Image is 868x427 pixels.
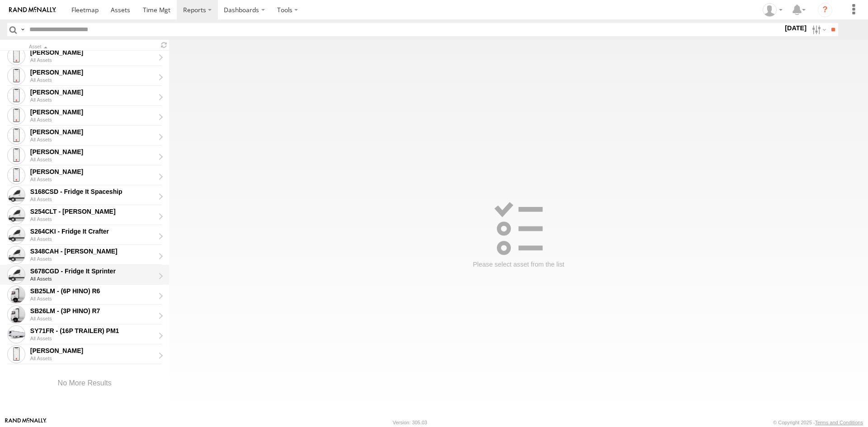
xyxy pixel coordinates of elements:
[30,287,155,295] div: SB25LM - (6P HINO) R6 - Click to view sensor readings
[30,68,155,76] div: Manav Shah - Click to view sensor readings
[30,296,161,301] div: All Assets
[30,148,155,156] div: paras joshi - Click to view sensor readings
[7,127,25,145] span: Click to view sensor readings
[7,226,25,244] span: Click to view sensor readings
[30,327,155,335] div: SY71FR - (16P TRAILER) PM1 - Click to view sensor readings
[759,3,786,17] div: Peter Lu
[19,23,26,36] label: Search Query
[30,197,161,202] div: All Assets
[7,146,25,164] span: Click to view sensor readings
[30,347,155,355] div: Tajvdiner singh - Click to view sensor readings
[30,177,161,182] div: All Assets
[30,77,161,83] div: All Assets
[30,97,161,103] div: All Assets
[7,266,25,284] span: Click to view sensor readings
[30,336,161,341] div: All Assets
[30,128,155,136] div: MILAN PATEL - Click to view sensor readings
[7,246,25,264] span: Click to view sensor readings
[818,3,832,17] i: ?
[30,276,161,282] div: All Assets
[7,345,25,363] span: Click to view sensor readings
[7,67,25,85] span: Click to view sensor readings
[7,305,25,324] span: Click to view sensor readings
[30,137,161,142] div: All Assets
[7,186,25,204] span: Click to view sensor readings
[30,88,155,96] div: MANINDER SINGH - Click to view sensor readings
[30,216,161,222] div: All Assets
[30,236,161,242] div: All Assets
[30,168,155,176] div: PARVEEN SINGH - Click to view sensor readings
[30,108,155,116] div: Manmeet Singh - Click to view sensor readings
[30,307,155,315] div: SB26LM - (3P HINO) R7 - Click to view sensor readings
[30,48,155,56] div: Jagteshwar Singh - Click to view sensor readings
[30,247,155,255] div: S348CAH - Emir Tarabar - Click to view sensor readings
[5,418,47,427] a: Visit our Website
[30,57,161,63] div: All Assets
[7,87,25,105] span: Click to view sensor readings
[7,206,25,224] span: Click to view sensor readings
[30,227,155,235] div: S264CKI - Fridge It Crafter - Click to view sensor readings
[29,45,155,49] div: Click to Sort
[30,267,155,275] div: S678CGD - Fridge It Sprinter - Click to view sensor readings
[30,207,155,216] div: S254CLT - Brian Corkhill - Click to view sensor readings
[30,188,155,196] div: S168CSD - Fridge It Spaceship - Click to view sensor readings
[7,166,25,184] span: Click to view sensor readings
[30,256,161,262] div: All Assets
[30,316,161,321] div: All Assets
[815,420,863,425] a: Terms and Conditions
[158,41,169,49] span: Refresh
[30,356,161,361] div: All Assets
[7,107,25,125] span: Click to view sensor readings
[9,7,56,13] img: rand-logo.svg
[808,23,828,36] label: Search Filter Options
[7,286,25,304] span: Click to view sensor readings
[773,420,863,425] div: © Copyright 2025 -
[7,325,25,343] span: Click to view sensor readings
[30,157,161,162] div: All Assets
[783,23,808,33] label: [DATE]
[7,47,25,65] span: Click to view sensor readings
[30,117,161,122] div: All Assets
[393,420,427,425] div: Version: 305.03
